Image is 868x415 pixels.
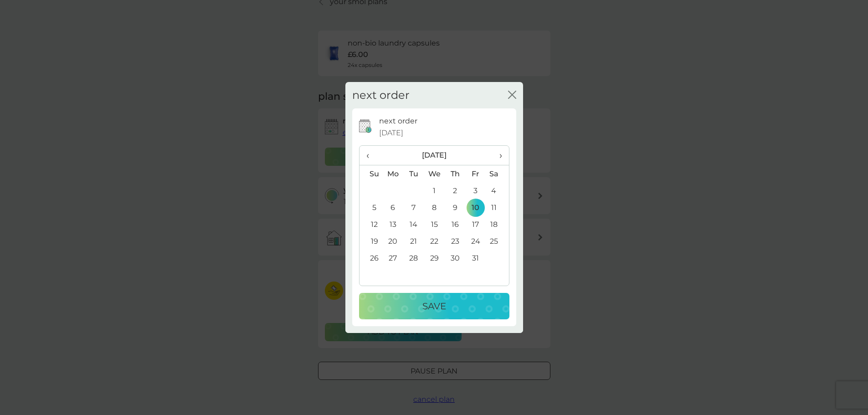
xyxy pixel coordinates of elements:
th: Th [445,165,465,183]
td: 27 [383,250,404,266]
th: Su [360,165,383,183]
td: 17 [465,216,486,233]
span: › [493,146,502,165]
td: 30 [445,250,465,266]
td: 21 [403,233,424,250]
td: 15 [424,216,445,233]
button: close [508,91,516,100]
span: [DATE] [379,127,403,139]
td: 12 [360,216,383,233]
td: 25 [486,233,508,250]
span: ‹ [366,146,376,165]
td: 16 [445,216,465,233]
th: [DATE] [383,146,486,165]
td: 19 [360,233,383,250]
h2: next order [352,89,410,102]
td: 6 [383,199,404,216]
td: 13 [383,216,404,233]
td: 24 [465,233,486,250]
td: 2 [445,182,465,199]
button: Save [359,293,509,319]
td: 1 [424,182,445,199]
td: 7 [403,199,424,216]
td: 11 [486,199,508,216]
td: 18 [486,216,508,233]
th: Sa [486,165,508,183]
td: 10 [465,199,486,216]
p: Save [422,299,446,313]
th: Mo [383,165,404,183]
td: 5 [360,199,383,216]
td: 28 [403,250,424,266]
td: 14 [403,216,424,233]
th: Tu [403,165,424,183]
td: 22 [424,233,445,250]
td: 31 [465,250,486,266]
td: 4 [486,182,508,199]
td: 20 [383,233,404,250]
th: We [424,165,445,183]
th: Fr [465,165,486,183]
td: 9 [445,199,465,216]
td: 3 [465,182,486,199]
td: 29 [424,250,445,266]
td: 26 [360,250,383,266]
p: next order [379,115,417,127]
td: 8 [424,199,445,216]
td: 23 [445,233,465,250]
